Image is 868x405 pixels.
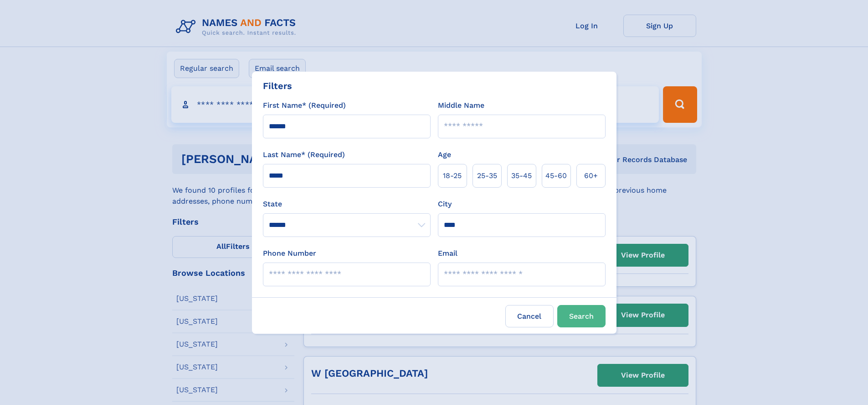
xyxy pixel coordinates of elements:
label: State [263,199,431,210]
label: First Name* (Required) [263,100,346,111]
span: 35‑45 [511,170,532,181]
label: Cancel [505,305,554,327]
label: City [438,199,452,210]
label: Middle Name [438,100,484,111]
label: Email [438,248,457,259]
button: Search [557,305,606,327]
span: 60+ [584,170,598,181]
span: 45‑60 [545,170,567,181]
label: Age [438,149,451,160]
label: Last Name* (Required) [263,149,345,160]
span: 18‑25 [443,170,462,181]
label: Phone Number [263,248,316,259]
span: 25‑35 [477,170,497,181]
div: Filters [263,79,292,93]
